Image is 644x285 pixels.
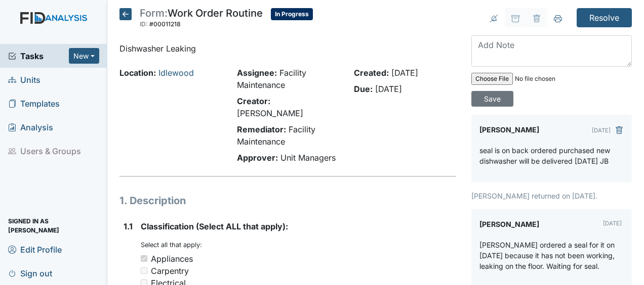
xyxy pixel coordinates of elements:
[271,8,313,20] span: In Progress
[140,8,263,30] div: Work Order Routine
[151,253,193,265] div: Appliances
[141,267,147,274] input: Carpentry
[577,8,632,27] input: Resolve
[280,153,336,163] span: Unit Managers
[119,193,456,208] h1: 1. Description
[237,153,278,163] strong: Approver:
[479,217,539,231] label: [PERSON_NAME]
[237,108,303,118] span: [PERSON_NAME]
[237,68,277,78] strong: Assignee:
[124,220,133,232] label: 1.1
[479,240,624,271] p: [PERSON_NAME] ordered a seal for it on [DATE] because it has not been working, leaking on the flo...
[237,96,270,106] strong: Creator:
[8,72,41,87] span: Units
[141,221,288,231] span: Classification (Select ALL that apply):
[8,96,60,111] span: Templates
[8,50,69,62] a: Tasks
[471,191,632,201] p: [PERSON_NAME] returned on [DATE].
[479,123,539,137] label: [PERSON_NAME]
[592,127,611,134] small: [DATE]
[375,84,402,94] span: [DATE]
[140,7,168,19] span: Form:
[141,255,147,262] input: Appliances
[158,68,194,78] a: Idlewood
[354,84,373,94] strong: Due:
[603,220,622,227] small: [DATE]
[8,119,53,135] span: Analysis
[69,48,99,64] button: New
[119,68,156,78] strong: Location:
[8,242,62,257] span: Edit Profile
[119,42,456,55] p: Dishwasher Leaking
[149,20,181,28] span: #00011218
[237,124,286,134] strong: Remediator:
[8,265,52,281] span: Sign out
[479,145,624,166] p: seal is on back ordered purchased new dishwasher will be delivered [DATE] JB
[151,265,189,277] div: Carpentry
[141,241,202,249] small: Select all that apply:
[391,68,418,78] span: [DATE]
[140,20,148,28] span: ID:
[8,218,99,233] span: Signed in as [PERSON_NAME]
[471,91,513,107] input: Save
[354,68,389,78] strong: Created:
